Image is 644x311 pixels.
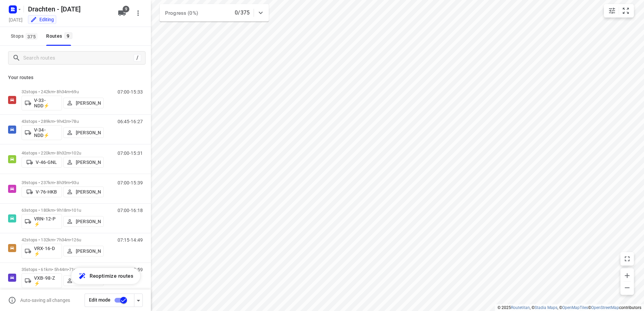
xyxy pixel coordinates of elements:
[118,237,143,243] p: 07:15-14:49
[619,4,633,18] button: Fit zoom
[90,272,133,280] span: Reoptimize routes
[22,89,104,94] p: 32 stops • 242km • 8h34m
[118,89,143,95] p: 07:00-15:33
[36,189,57,195] p: V-76-HKB
[20,298,70,303] p: Auto-saving all changes
[25,4,112,14] h5: Drachten - Wednesday
[118,150,143,156] p: 07:00-15:31
[591,305,619,310] a: OpenStreetMap
[70,119,71,124] span: •
[8,74,143,81] p: Your routes
[34,98,59,108] p: V-33-NDD⚡
[22,150,104,155] p: 46 stops • 220km • 8h32m
[89,297,110,303] span: Edit mode
[115,6,129,20] button: 9
[11,32,39,40] span: Stops
[22,96,62,110] button: V-33-NDD⚡
[34,275,59,286] p: VXB-98-Z ⚡
[535,305,557,310] a: Stadia Maps
[22,237,104,242] p: 42 stops • 132km • 7h34m
[26,33,37,40] span: 375
[36,160,57,165] p: V-46-GNL
[34,216,59,227] p: VRN-12-P ⚡
[511,305,530,310] a: Routetitan
[6,16,25,24] h5: Project date
[23,53,134,63] input: Search routes
[562,305,588,310] a: OpenMapTiles
[71,150,81,155] span: 102u
[134,54,141,62] div: /
[118,208,143,213] p: 07:00-16:18
[76,160,101,165] p: [PERSON_NAME]
[30,16,54,23] div: You are currently in edit mode.
[235,9,250,17] p: 0/375
[46,32,74,40] div: Routes
[63,275,104,286] button: [PERSON_NAME]
[70,208,71,213] span: •
[64,32,72,39] span: 9
[63,186,104,197] button: [PERSON_NAME]
[22,267,104,272] p: 35 stops • 61km • 5h44m
[71,208,81,213] span: 101u
[63,216,104,227] button: [PERSON_NAME]
[71,237,81,242] span: 126u
[63,246,104,256] button: [PERSON_NAME]
[22,186,62,197] button: V-76-HKB
[70,89,71,94] span: •
[70,237,71,242] span: •
[22,208,104,213] p: 63 stops • 180km • 9h18m
[76,248,101,254] p: [PERSON_NAME]
[22,214,62,229] button: VRN-12-P ⚡
[118,119,143,124] p: 06:45-16:27
[22,180,104,185] p: 39 stops • 237km • 8h39m
[71,119,78,124] span: 78u
[71,180,78,185] span: 93u
[118,180,143,185] p: 07:00-15:39
[22,125,62,140] button: V-34-NDD⚡
[160,4,269,22] div: Progress (0%)0/375
[76,100,101,106] p: [PERSON_NAME]
[22,244,62,258] button: VRX-16-D ⚡
[22,157,62,168] button: V-46-GNL
[76,130,101,135] p: [PERSON_NAME]
[70,150,71,155] span: •
[63,98,104,108] button: [PERSON_NAME]
[69,267,76,272] span: 71u
[497,305,641,310] li: © 2025 , © , © © contributors
[70,180,71,185] span: •
[34,127,59,138] p: V-34-NDD⚡
[76,189,101,195] p: [PERSON_NAME]
[118,267,143,272] p: 07:15-12:59
[131,6,145,20] button: More
[68,267,69,272] span: •
[605,4,619,18] button: Map settings
[71,89,78,94] span: 69u
[63,157,104,168] button: [PERSON_NAME]
[604,4,634,18] div: small contained button group
[134,296,142,304] div: Driver app settings
[76,219,101,224] p: [PERSON_NAME]
[34,246,59,256] p: VRX-16-D ⚡
[165,10,198,16] span: Progress (0%)
[123,6,129,12] span: 9
[71,268,140,284] button: Reoptimize routes
[22,119,104,124] p: 43 stops • 289km • 9h42m
[63,127,104,138] button: [PERSON_NAME]
[22,273,62,288] button: VXB-98-Z ⚡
